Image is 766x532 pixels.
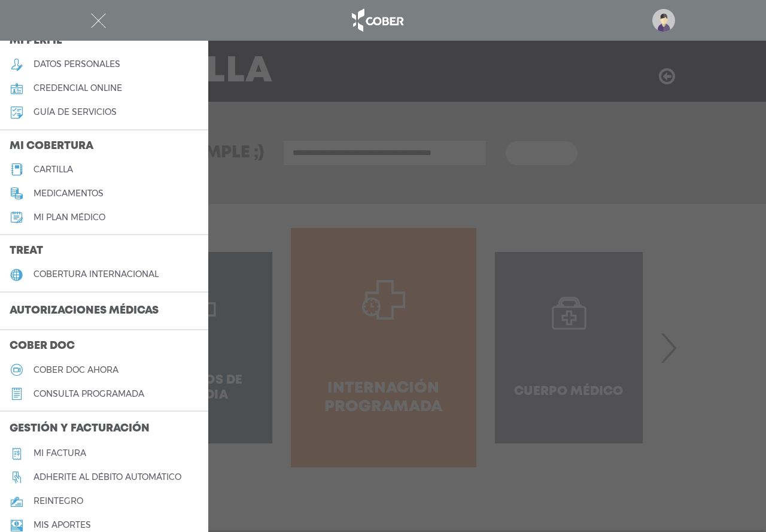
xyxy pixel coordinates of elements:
img: Cober_menu-close-white.svg [91,13,106,28]
h5: Adherite al débito automático [34,472,181,482]
h5: cobertura internacional [34,269,159,279]
img: profile-placeholder.svg [652,9,675,32]
h5: medicamentos [34,189,104,199]
h5: Cober doc ahora [34,365,118,375]
img: logo_cober_home-white.png [345,6,408,35]
h5: consulta programada [34,389,144,399]
h5: datos personales [34,59,120,69]
h5: Mis aportes [34,520,91,530]
h5: cartilla [34,165,73,175]
h5: Mi factura [34,448,86,458]
h5: reintegro [34,496,83,506]
h5: Mi plan médico [34,212,105,223]
h5: guía de servicios [34,107,117,117]
h5: credencial online [34,83,122,93]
